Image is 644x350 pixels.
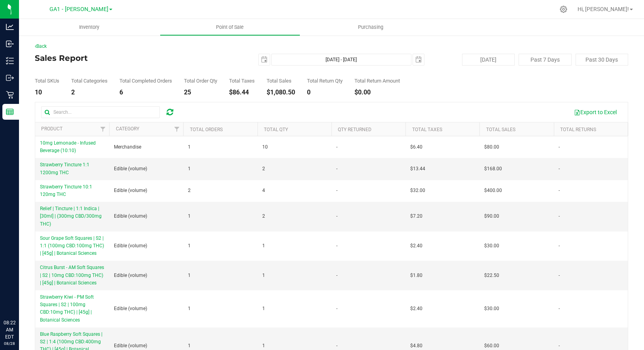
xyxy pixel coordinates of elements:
span: 1 [262,272,265,279]
span: 1 [188,143,191,151]
span: 4 [262,187,265,194]
span: 1 [188,213,191,220]
span: $2.40 [410,242,422,250]
span: - [559,305,560,312]
span: - [559,165,560,173]
inline-svg: Outbound [6,74,14,82]
span: Edible (volume) [114,213,147,220]
span: 2 [262,213,265,220]
span: 1 [188,272,191,279]
a: Category [116,126,139,132]
span: Edible (volume) [114,342,147,350]
span: select [413,54,424,65]
span: 1 [188,305,191,312]
span: $168.00 [484,165,502,173]
inline-svg: Retail [6,91,14,99]
div: $86.44 [229,89,255,96]
a: Total Orders [190,127,223,132]
inline-svg: Inbound [6,40,14,48]
span: Edible (volume) [114,305,147,312]
h4: Sales Report [35,54,233,62]
div: Total Categories [71,78,108,83]
span: Strawberry Kiwi - PM Soft Squares | S2 | 100mg CBD:10mg THC) | [45g] | Botanical Sciences [40,294,94,323]
input: Search... [41,106,160,118]
span: $13.44 [410,165,425,173]
div: 6 [119,89,172,96]
a: Total Sales [486,127,515,132]
span: - [559,143,560,151]
inline-svg: Inventory [6,57,14,65]
span: Purchasing [347,24,394,31]
span: - [559,213,560,220]
span: 1 [262,342,265,350]
span: - [336,143,337,151]
span: 1 [262,305,265,312]
div: 2 [71,89,108,96]
span: - [336,213,337,220]
span: Inventory [68,24,110,31]
a: Purchasing [300,19,441,36]
div: 25 [184,89,217,96]
span: 1 [262,242,265,250]
button: Past 7 Days [519,54,571,66]
span: - [559,187,560,194]
span: Relief | Tincture | 1:1 Indica | [30ml] | (300mg CBD/300mg THC) [40,206,102,226]
span: 1 [188,342,191,350]
a: Product [41,126,63,132]
button: Export to Excel [569,105,622,119]
span: - [336,305,337,312]
span: $30.00 [484,305,499,312]
span: Edible (volume) [114,187,147,194]
span: - [336,342,337,350]
span: $7.20 [410,213,422,220]
div: Total Taxes [229,78,255,83]
div: $0.00 [354,89,400,96]
span: Citrus Burst - AM Soft Squares | S2 | 10mg CBD:100mg THC) | [45g] | Botanical Sciences [40,265,104,285]
button: Past 30 Days [576,54,628,66]
span: Sour Grape Soft Squares | S2 | 1:1 (100mg CBD:100mg THC) | [45g] | Botanical Sciences [40,235,104,256]
span: $1.80 [410,272,422,279]
span: Edible (volume) [114,242,147,250]
div: $1,080.50 [267,89,295,96]
div: 10 [35,89,59,96]
span: Point of Sale [205,24,254,31]
span: 10mg Lemonade - Infused Beverage (10:10) [40,140,96,153]
span: - [336,272,337,279]
a: Total Qty [264,127,288,132]
span: $6.40 [410,143,422,151]
span: 1 [188,242,191,250]
p: 08:22 AM EDT [4,319,15,341]
div: Total Completed Orders [119,78,172,83]
span: Edible (volume) [114,165,147,173]
iframe: Resource center [8,287,32,310]
span: - [336,165,337,173]
button: [DATE] [462,54,515,66]
span: 10 [262,143,268,151]
span: 1 [188,165,191,173]
span: $80.00 [484,143,499,151]
inline-svg: Analytics [6,23,14,31]
span: $400.00 [484,187,502,194]
span: 2 [188,187,191,194]
a: Filter [96,122,109,136]
p: 08/28 [4,341,15,346]
a: Point of Sale [160,19,301,36]
inline-svg: Reports [6,108,14,116]
span: select [259,54,270,65]
span: Hi, [PERSON_NAME]! [578,6,629,12]
a: Total Returns [560,127,596,132]
span: Strawberry Tincture 1:1 1200mg THC [40,162,89,175]
span: - [336,187,337,194]
div: Manage settings [559,6,568,13]
div: Total Sales [267,78,295,83]
span: Strawberry Tincture 10:1 120mg THC [40,184,92,197]
span: $32.00 [410,187,425,194]
div: Total SKUs [35,78,59,83]
span: GA1 - [PERSON_NAME] [49,6,108,13]
span: $60.00 [484,342,499,350]
span: $2.40 [410,305,422,312]
a: Total Taxes [412,127,442,132]
span: $30.00 [484,242,499,250]
div: Total Order Qty [184,78,217,83]
a: Filter [170,122,183,136]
